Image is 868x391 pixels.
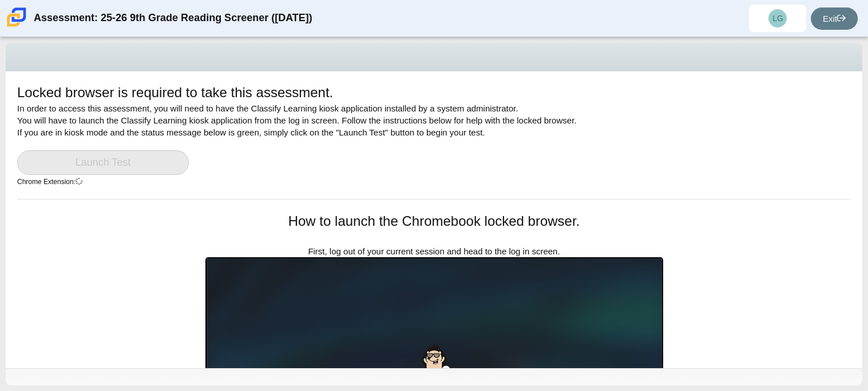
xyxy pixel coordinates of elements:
[205,212,663,231] h1: How to launch the Chromebook locked browser.
[811,7,858,30] a: Exit
[17,83,851,199] div: In order to access this assessment, you will need to have the Classify Learning kiosk application...
[34,5,312,32] div: Assessment: 25-26 9th Grade Reading Screener ([DATE])
[5,21,29,31] a: Carmen School of Science & Technology
[17,178,82,186] small: Chrome Extension:
[17,150,189,175] a: Launch Test
[17,83,333,102] h1: Locked browser is required to take this assessment.
[772,14,783,22] span: LG
[5,5,29,29] img: Carmen School of Science & Technology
